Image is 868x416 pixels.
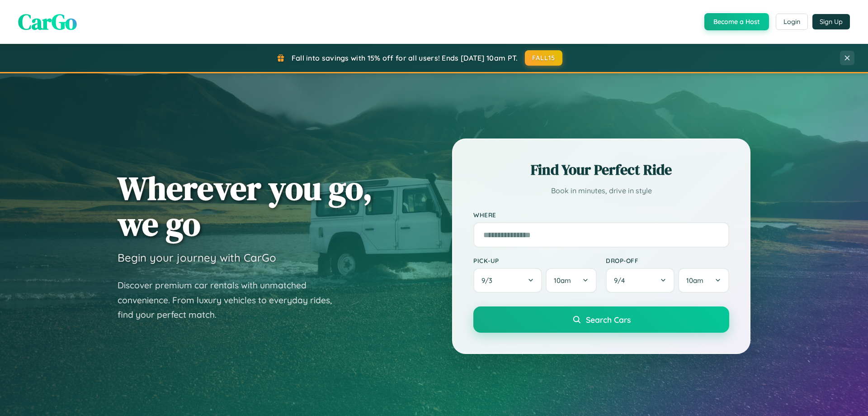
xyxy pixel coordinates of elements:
[473,184,729,197] p: Book in minutes, drive in style
[118,251,276,264] h3: Begin your journey with CarGo
[292,53,518,62] span: Fall into savings with 15% off for all users! Ends [DATE] 10am PT.
[606,257,729,264] label: Drop-off
[118,170,373,242] h1: Wherever you go, we go
[473,257,597,264] label: Pick-up
[812,14,850,29] button: Sign Up
[606,268,675,293] button: 9/4
[686,276,703,285] span: 10am
[546,268,597,293] button: 10am
[481,276,497,285] span: 9 / 3
[776,14,808,30] button: Login
[18,7,77,37] span: CarGo
[704,13,769,30] button: Become a Host
[678,268,729,293] button: 10am
[473,268,542,293] button: 9/3
[614,276,629,285] span: 9 / 4
[554,276,571,285] span: 10am
[473,211,729,219] label: Where
[525,50,563,66] button: FALL15
[473,306,729,333] button: Search Cars
[473,160,729,180] h2: Find Your Perfect Ride
[118,278,344,322] p: Discover premium car rentals with unmatched convenience. From luxury vehicles to everyday rides, ...
[586,315,631,325] span: Search Cars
